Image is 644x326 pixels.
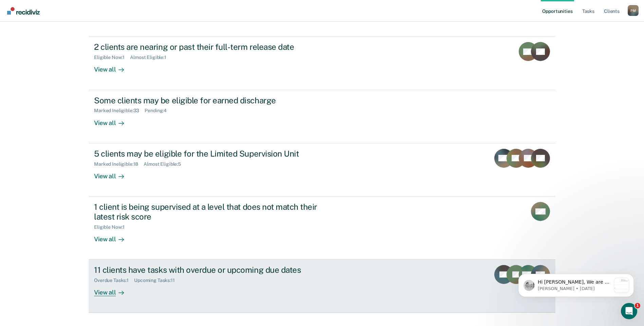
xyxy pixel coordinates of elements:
div: Marked Ineligible : 18 [94,161,144,167]
div: Upcoming Tasks : 11 [134,278,180,283]
iframe: Intercom notifications message [508,260,644,308]
div: Overdue Tasks : 1 [94,278,134,283]
div: Pending : 4 [145,108,172,114]
div: 5 clients may be eligible for the Limited Supervision Unit [94,149,332,159]
div: Marked Ineligible : 33 [94,108,145,114]
div: View all [94,114,132,127]
span: 1 [635,303,640,308]
a: Some clients may be eligible for earned dischargeMarked Ineligible:33Pending:4View all [89,90,555,143]
div: 2 clients are nearing or past their full-term release date [94,42,332,52]
div: View all [94,167,132,180]
iframe: Intercom live chat [621,303,637,319]
div: Almost Eligible : 5 [144,161,186,167]
a: 5 clients may be eligible for the Limited Supervision UnitMarked Ineligible:18Almost Eligible:5Vi... [89,143,555,197]
div: 11 clients have tasks with overdue or upcoming due dates [94,265,332,275]
div: Almost Eligible : 1 [130,55,172,60]
div: Eligible Now : 1 [94,55,130,60]
a: 11 clients have tasks with overdue or upcoming due datesOverdue Tasks:1Upcoming Tasks:11View all [89,260,555,313]
img: Recidiviz [7,7,40,15]
div: 1 client is being supervised at a level that does not match their latest risk score [94,202,332,222]
div: View all [94,230,132,243]
div: Eligible Now : 1 [94,224,130,230]
div: View all [94,283,132,297]
button: Profile dropdown button [628,5,639,16]
div: Some clients may be eligible for earned discharge [94,96,332,105]
div: P M [628,5,639,16]
div: View all [94,60,132,74]
a: 1 client is being supervised at a level that does not match their latest risk scoreEligible Now:1... [89,197,555,260]
a: 2 clients are nearing or past their full-term release dateEligible Now:1Almost Eligible:1View all [89,36,555,90]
